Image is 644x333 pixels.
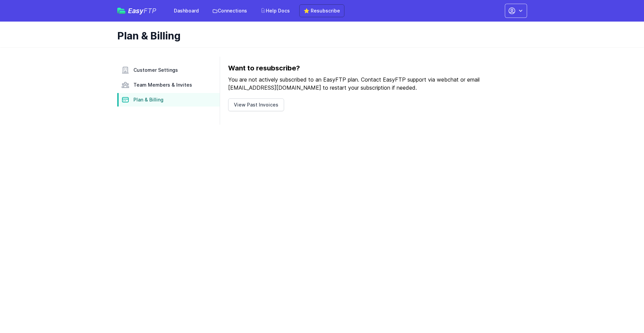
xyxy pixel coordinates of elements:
[117,93,220,107] a: Plan & Billing
[133,67,178,73] span: Customer Settings
[256,5,294,17] a: Help Docs
[128,7,156,14] span: Easy
[133,82,192,88] span: Team Members & Invites
[170,5,203,17] a: Dashboard
[117,63,220,77] a: Customer Settings
[133,96,163,103] span: Plan & Billing
[228,63,519,75] h3: Want to resubscribe?
[228,98,284,111] a: View Past Invoices
[117,30,522,42] h1: Plan & Billing
[228,75,519,92] p: You are not actively subscribed to an EasyFTP plan. Contact EasyFTP support via webchat or email ...
[117,78,220,92] a: Team Members & Invites
[144,7,156,15] span: FTP
[117,7,156,14] a: EasyFTP
[117,8,125,14] img: easyftp_logo.png
[299,4,344,17] a: ⭐ Resubscribe
[208,5,251,17] a: Connections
